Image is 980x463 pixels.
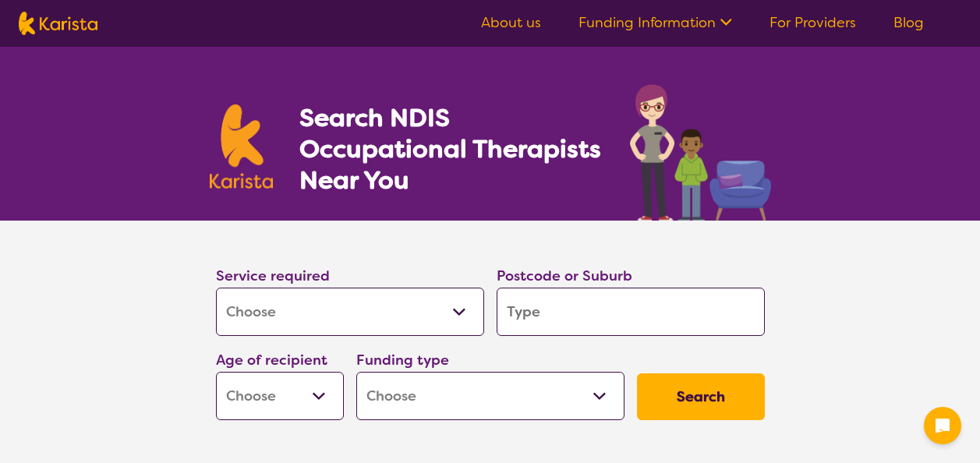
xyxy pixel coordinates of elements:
a: Blog [893,13,924,32]
a: For Providers [769,13,856,32]
img: Karista logo [19,12,97,35]
label: Postcode or Suburb [497,267,632,285]
h1: Search NDIS Occupational Therapists Near You [299,102,603,196]
button: Search [637,373,765,420]
img: occupational-therapy [630,84,771,221]
input: Type [497,288,765,336]
label: Funding type [356,351,449,369]
a: Funding Information [578,13,732,32]
a: About us [481,13,541,32]
label: Age of recipient [216,351,327,369]
label: Service required [216,267,330,285]
img: Karista logo [210,104,274,189]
